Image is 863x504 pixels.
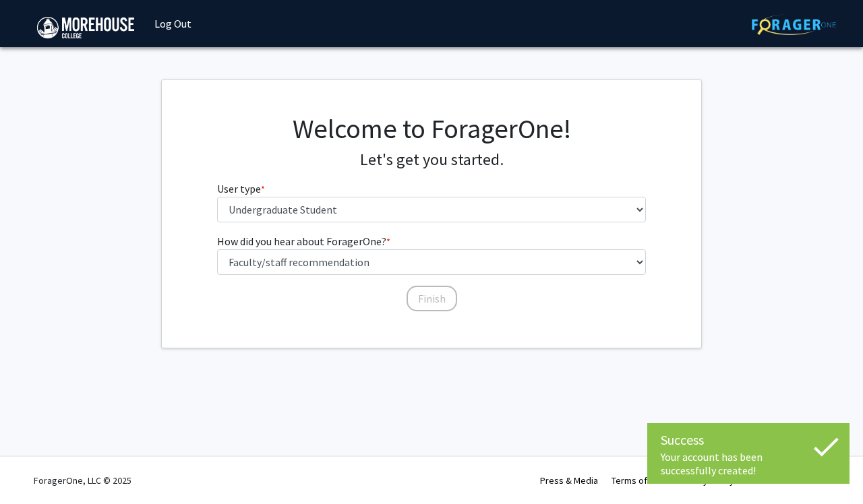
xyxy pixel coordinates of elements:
[217,113,647,145] h1: Welcome to ForagerOne!
[10,443,57,494] iframe: Chat
[661,450,836,477] div: Your account has been successfully created!
[217,181,265,197] label: User type
[217,150,647,170] h4: Let's get you started.
[217,233,390,249] label: How did you hear about ForagerOne?
[612,474,665,486] a: Terms of Use
[661,430,836,450] div: Success
[34,457,131,504] div: ForagerOne, LLC © 2025
[37,17,134,38] img: Morehouse College Logo
[407,286,457,311] button: Finish
[752,14,836,35] img: ForagerOne Logo
[540,474,598,486] a: Press & Media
